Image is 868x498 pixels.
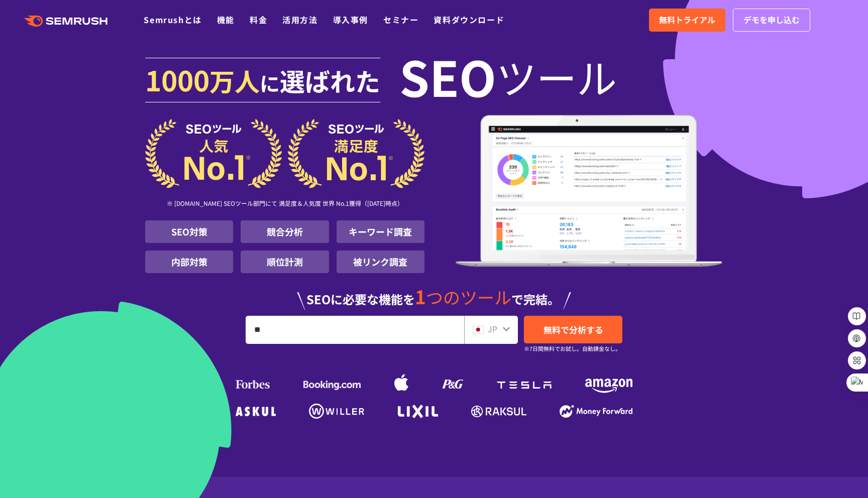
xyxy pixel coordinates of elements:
[145,59,209,99] span: 1000
[383,14,418,26] a: セミナー
[260,68,280,97] span: に
[246,316,464,343] input: URL、キーワードを入力してください
[282,14,317,26] a: 活用方法
[415,283,426,310] span: 1
[241,220,329,243] li: 競合分析
[733,9,810,32] a: デモを申し込む
[145,277,723,310] div: SEOに必要な機能を
[145,188,424,220] div: ※ [DOMAIN_NAME] SEOツール部門にて 満足度＆人気度 世界 No.1獲得（[DATE]時点）
[488,323,497,335] span: JP
[426,285,511,309] span: つのツール
[337,251,424,273] li: 被リンク調査
[649,9,725,32] a: 無料トライアル
[433,14,504,26] a: 資料ダウンロード
[511,290,560,308] span: で完結。
[250,14,267,26] a: 料金
[280,62,380,98] span: 選ばれた
[209,62,260,98] span: 万人
[337,220,424,243] li: キーワード調査
[544,323,603,336] span: 無料で分析する
[333,14,368,26] a: 導入事例
[659,14,715,27] span: 無料トライアル
[524,316,622,343] a: 無料で分析する
[145,251,233,273] li: 内部対策
[743,14,800,27] span: デモを申し込む
[496,56,617,96] span: ツール
[144,14,201,26] a: Semrushとは
[217,14,235,26] a: 機能
[524,344,621,353] small: ※7日間無料でお試し。自動課金なし。
[145,220,233,243] li: SEO対策
[399,56,496,96] span: SEO
[241,251,329,273] li: 順位計測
